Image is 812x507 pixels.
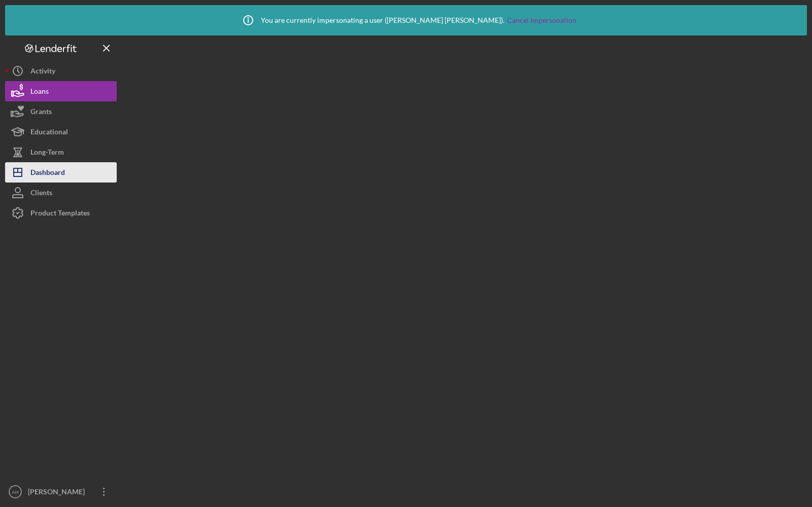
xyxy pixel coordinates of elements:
[25,482,91,504] div: [PERSON_NAME]
[30,203,90,226] div: Product Templates
[30,81,49,104] div: Loans
[5,203,117,223] button: Product Templates
[235,8,577,33] div: You are currently impersonating a user ( [PERSON_NAME] [PERSON_NAME] ).
[30,162,65,185] div: Dashboard
[30,61,55,84] div: Activity
[5,183,117,203] button: Clients
[507,16,577,24] a: Cancel Impersonation
[5,81,117,101] button: Loans
[30,122,68,144] div: Educational
[30,101,52,124] div: Grants
[30,142,64,165] div: Long-Term
[5,101,117,122] button: Grants
[5,482,117,502] button: AH[PERSON_NAME]
[5,61,117,81] button: Activity
[12,489,18,495] text: AH
[5,122,117,142] button: Educational
[5,162,117,183] button: Dashboard
[5,142,117,162] button: Long-Term
[30,183,52,205] div: Clients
